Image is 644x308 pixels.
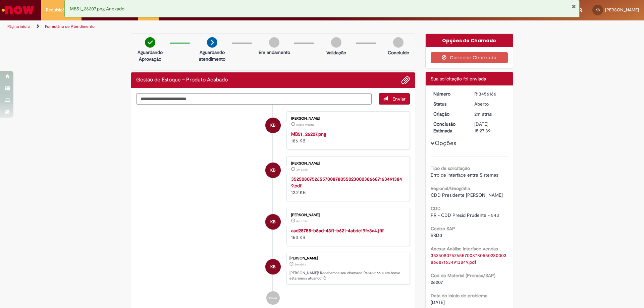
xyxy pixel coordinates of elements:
a: aad28755-b8ad-43f1-b621-4abde19fe3a4.jfif [291,228,384,234]
span: Agora mesmo [296,123,314,127]
time: 28/08/2025 09:29:56 [296,123,314,127]
dt: Criação [428,111,470,117]
b: Cod do Material (Promax/SAP) [431,272,495,279]
p: Em andamento [259,49,290,56]
b: Tipo de solicitação [431,165,470,171]
a: 35250807526557008780550230003866871634913849.pdf [291,176,402,189]
div: [PERSON_NAME] [289,256,406,260]
span: 4m atrás [296,219,308,223]
ul: Trilhas de página [5,20,424,33]
span: MB51_26207.png Anexado [70,6,124,12]
b: Regional/Geografia [431,185,470,191]
span: [PERSON_NAME] [605,7,639,13]
span: 2m atrás [294,262,306,266]
span: BRD0 [431,232,442,238]
span: PR - CDD Presid Prudente - 543 [431,212,499,218]
span: 2m atrás [474,111,492,117]
a: MB51_26207.png [291,131,326,137]
dt: Status [428,101,470,107]
span: KB [270,162,276,178]
div: Kevin Pereira Biajante [265,163,281,178]
img: img-circle-grey.png [331,37,341,48]
div: Kevin Pereira Biajante [265,259,281,274]
div: 186 KB [291,131,403,144]
time: 28/08/2025 09:25:52 [296,219,308,223]
button: Adicionar anexos [401,76,410,84]
p: Aguardando atendimento [196,49,228,62]
b: CDD [431,205,441,211]
span: KB [596,8,600,12]
div: [PERSON_NAME] [291,117,403,121]
span: Enviar [392,96,406,102]
div: 28/08/2025 09:27:35 [474,111,505,117]
dt: Número [428,90,470,97]
b: Centro SAP [431,226,455,232]
b: Anexar Análise interface vendas [431,246,498,252]
div: [PERSON_NAME] [291,213,403,217]
button: Enviar [379,93,410,105]
img: img-circle-grey.png [393,37,404,48]
p: Aguardando Aprovação [134,49,166,62]
span: 3m atrás [296,168,308,172]
button: Fechar Notificação [572,4,576,9]
div: Kevin Pereira Biajante [265,118,281,133]
textarea: Digite sua mensagem aqui... [136,93,372,105]
a: Formulário de Atendimento [45,24,95,29]
span: Sua solicitação foi enviada [431,76,486,82]
img: check-circle-green.png [145,37,155,48]
span: CDD Presidente [PERSON_NAME] [431,192,503,198]
h2: Gestão de Estoque – Produto Acabado Histórico de tíquete [136,77,228,83]
dt: Conclusão Estimada [428,121,470,134]
div: Kevin Pereira Biajante [265,214,281,230]
p: [PERSON_NAME]! Recebemos seu chamado R13456166 e em breve estaremos atuando. [289,270,406,281]
p: Validação [326,49,346,56]
b: Data do Inicio do problema [431,293,487,299]
div: 12.2 KB [291,176,403,196]
div: R13456166 [474,90,505,97]
div: Aberto [474,101,505,107]
div: [DATE] 15:27:39 [474,121,505,134]
span: Erro de interface entre Sistemas [431,172,498,178]
div: 153 KB [291,227,403,241]
div: [PERSON_NAME] [291,162,403,166]
p: Concluído [388,49,409,56]
button: Cancelar Chamado [431,52,508,63]
div: Opções do Chamado [426,34,513,47]
span: Requisições [46,7,69,13]
span: [DATE] [431,299,445,305]
img: arrow-next.png [207,37,217,48]
img: ServiceNow [1,3,35,17]
span: KB [270,117,276,133]
img: img-circle-grey.png [269,37,279,48]
span: KB [270,259,276,275]
time: 28/08/2025 09:27:35 [294,262,306,266]
li: Kevin Pereira Biajante [136,253,410,285]
a: Download de 35250807526557008780550230003866871634913849.pdf [431,252,506,265]
a: Página inicial [7,24,31,29]
span: 26207 [431,279,443,285]
time: 28/08/2025 09:27:35 [474,111,492,117]
time: 28/08/2025 09:26:50 [296,168,308,172]
span: KB [270,214,276,230]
